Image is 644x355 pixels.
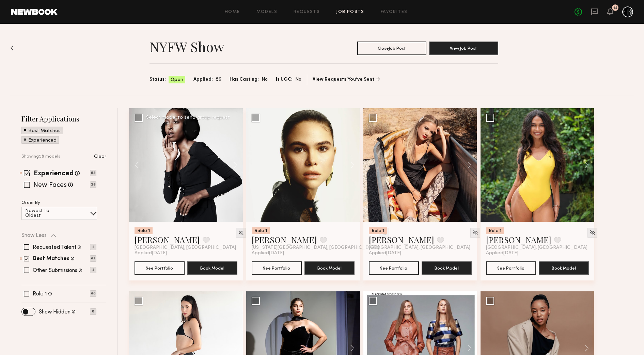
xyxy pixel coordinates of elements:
h2: Filter Applications [21,114,106,123]
button: See Portfolio [252,261,302,275]
a: Book Model [187,265,237,271]
a: [PERSON_NAME] [369,234,434,245]
a: Book Model [422,265,472,271]
a: Home [225,10,240,14]
p: 83 [90,255,96,262]
p: 58 [90,170,96,176]
label: Requested Talent [33,245,76,250]
button: Book Model [539,261,589,275]
button: View Job Post [429,42,498,55]
div: Applied [DATE] [369,251,472,256]
label: Other Submissions [33,268,77,273]
img: Unhide Model [238,230,244,236]
p: Experienced [28,138,57,143]
p: 86 [90,290,96,297]
div: Applied [DATE] [486,251,589,256]
p: Order By [21,201,40,205]
label: Experienced [34,171,74,177]
p: Showing 58 models [21,155,60,159]
button: Book Model [422,261,472,275]
a: Book Model [539,265,589,271]
span: Status: [150,76,166,83]
button: See Portfolio [369,261,419,275]
p: Best Matches [28,129,61,133]
a: Favorites [381,10,408,14]
span: Has Casting: [230,76,259,83]
a: [PERSON_NAME] [486,234,551,245]
label: New Faces [33,182,67,189]
a: Job Posts [336,10,364,14]
div: Role 1 [369,227,387,234]
a: Models [256,10,277,14]
span: Open [171,77,183,83]
label: Show Hidden [39,309,70,315]
div: Select model to send group request [146,115,230,120]
span: Applied: [193,76,213,83]
span: Is UGC: [276,76,293,83]
div: Role 1 [135,227,153,234]
p: Show Less [21,233,47,238]
div: 18 [613,6,617,10]
h1: NYFW Show [150,38,224,55]
span: [US_STATE][GEOGRAPHIC_DATA], [GEOGRAPHIC_DATA] [252,245,379,251]
a: [PERSON_NAME] [135,234,200,245]
label: Best Matches [33,256,69,262]
span: [GEOGRAPHIC_DATA], [GEOGRAPHIC_DATA] [135,245,236,251]
a: Book Model [304,265,355,271]
label: Role 1 [33,291,47,297]
span: No [295,76,301,83]
button: See Portfolio [135,261,185,275]
img: Back to previous page [10,45,14,51]
p: 28 [90,181,96,188]
p: 4 [90,244,96,250]
button: Book Model [187,261,237,275]
span: [GEOGRAPHIC_DATA], [GEOGRAPHIC_DATA] [486,245,587,251]
img: Unhide Model [590,230,595,236]
div: Applied [DATE] [135,251,237,256]
p: Newest to Oldest [25,209,66,218]
button: See Portfolio [486,261,536,275]
a: Requests [294,10,320,14]
button: Book Model [304,261,355,275]
a: [PERSON_NAME] [252,234,317,245]
p: 0 [90,308,96,315]
button: CloseJob Post [357,42,426,55]
a: View Requests You’ve Sent [313,77,380,82]
p: 3 [90,267,96,273]
div: Role 1 [486,227,504,234]
div: Applied [DATE] [252,251,355,256]
span: 86 [216,76,221,83]
p: Clear [94,155,106,159]
div: Role 1 [252,227,270,234]
span: [GEOGRAPHIC_DATA], [GEOGRAPHIC_DATA] [369,245,470,251]
span: No [262,76,268,83]
img: Unhide Model [472,230,478,236]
